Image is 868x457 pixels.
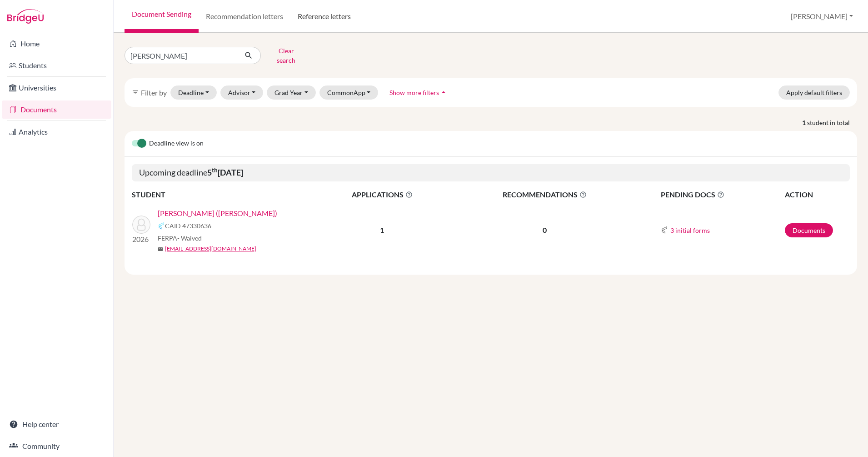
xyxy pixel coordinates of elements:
[132,89,139,96] i: filter_list
[149,138,204,149] span: Deadline view is on
[389,89,439,96] span: Show more filters
[451,189,639,200] span: RECOMMENDATIONS
[158,233,202,243] span: FERPA
[661,189,784,200] span: PENDING DOCS
[2,437,111,455] a: Community
[158,222,165,230] img: Common App logo
[451,225,639,236] p: 0
[177,234,202,242] span: - Waived
[158,208,277,219] a: [PERSON_NAME] ([PERSON_NAME])
[807,118,857,127] span: student in total
[267,85,316,100] button: Grad Year
[220,85,264,100] button: Advisor
[165,245,256,253] a: [EMAIL_ADDRESS][DOMAIN_NAME]
[2,415,111,433] a: Help center
[158,246,163,252] span: mail
[132,189,314,201] th: STUDENT
[661,226,668,234] img: Common App logo
[132,164,850,181] h5: Upcoming deadline
[207,167,243,177] b: 5 [DATE]
[2,100,111,119] a: Documents
[670,225,710,236] button: 3 initial forms
[212,166,218,174] sup: th
[132,234,150,245] p: 2026
[802,118,807,127] strong: 1
[2,56,111,75] a: Students
[141,88,167,97] span: Filter by
[132,216,150,234] img: Vu, Gia Hung (Brian)
[382,85,456,100] button: Show more filtersarrow_drop_up
[439,88,448,97] i: arrow_drop_up
[7,9,44,24] img: Bridge-U
[778,85,850,100] button: Apply default filters
[380,226,384,234] b: 1
[170,85,217,100] button: Deadline
[165,221,211,231] span: CAID 47330636
[261,44,311,67] button: Clear search
[784,189,850,201] th: ACTION
[125,47,237,64] input: Find student by name...
[2,35,111,53] a: Home
[785,223,833,237] a: Documents
[2,123,111,141] a: Analytics
[319,85,379,100] button: CommonApp
[2,79,111,97] a: Universities
[314,189,450,200] span: APPLICATIONS
[787,8,857,25] button: [PERSON_NAME]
